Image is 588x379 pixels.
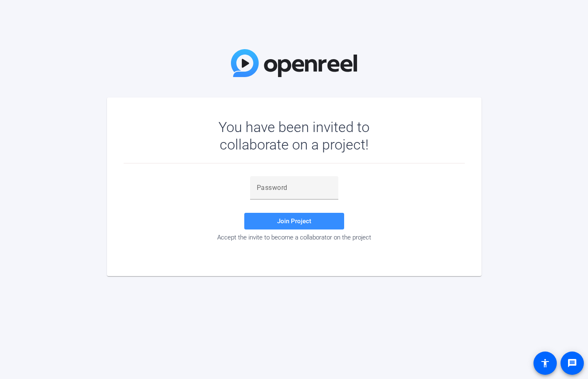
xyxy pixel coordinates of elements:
div: Accept the invite to become a collaborator on the project [124,234,465,241]
mat-icon: accessibility [540,358,550,368]
div: You have been invited to collaborate on a project! [194,118,394,153]
button: Join Project [244,213,344,229]
span: Join Project [277,217,311,225]
mat-icon: message [567,358,577,368]
img: OpenReel Logo [231,49,357,77]
input: Password [257,183,332,193]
